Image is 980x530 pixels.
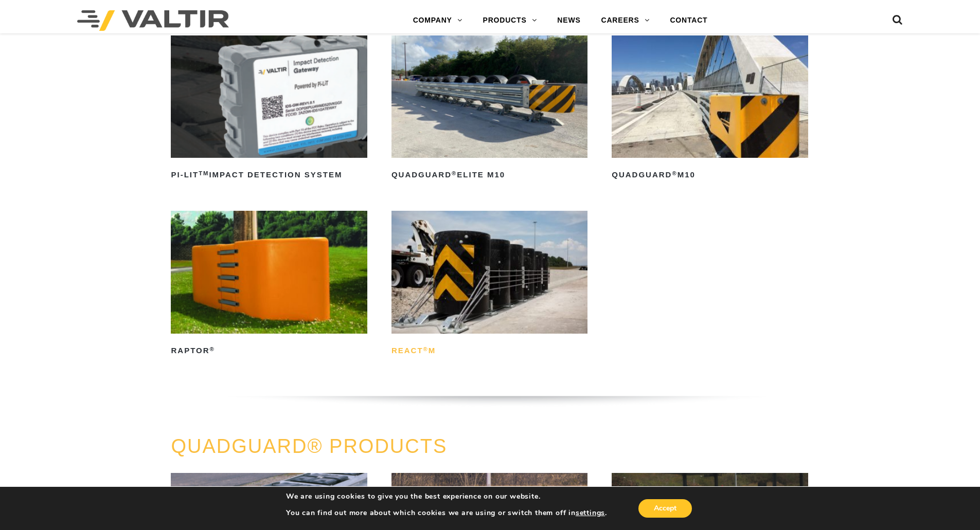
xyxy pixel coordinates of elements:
h2: QuadGuard Elite M10 [391,167,587,184]
img: Valtir [77,10,229,31]
a: PI-LITTMImpact Detection System [171,35,367,184]
h2: QuadGuard M10 [612,167,808,184]
a: PRODUCTS [473,10,547,31]
sup: TM [199,170,209,176]
a: NEWS [547,10,591,31]
button: settings [576,508,605,518]
a: CAREERS [591,10,660,31]
a: RAPTOR® [171,211,367,359]
h2: RAPTOR [171,343,367,359]
p: You can find out more about which cookies we are using or switch them off in . [286,508,607,518]
sup: ® [672,170,677,176]
sup: ® [452,170,457,176]
a: REACT®M [391,211,587,359]
sup: ® [210,346,215,352]
button: Accept [638,499,692,518]
h2: PI-LIT Impact Detection System [171,167,367,184]
a: CONTACT [660,10,718,31]
a: QUADGUARD® PRODUCTS [171,435,447,457]
a: COMPANY [403,10,473,31]
h2: REACT M [391,343,587,359]
p: We are using cookies to give you the best experience on our website. [286,492,607,501]
sup: ® [423,346,429,352]
a: QuadGuard®Elite M10 [391,35,587,184]
a: QuadGuard®M10 [612,35,808,184]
